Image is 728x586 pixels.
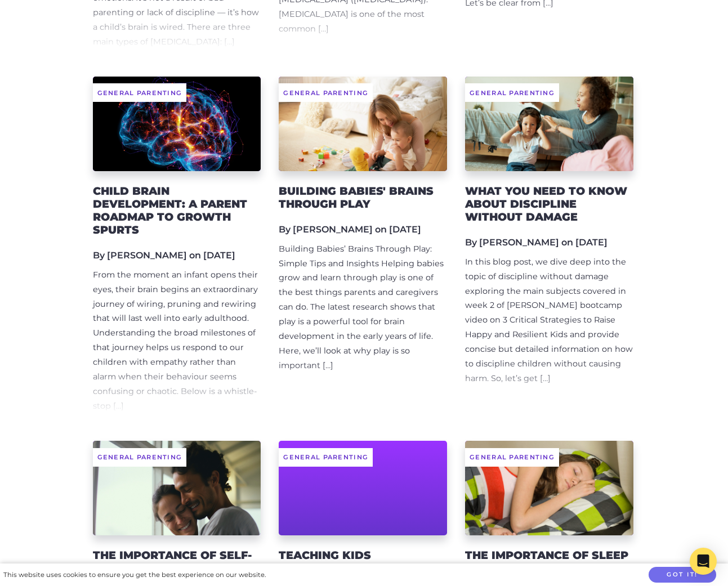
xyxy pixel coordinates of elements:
[93,250,261,261] h5: By [PERSON_NAME] on [DATE]
[465,448,559,467] span: General Parenting
[465,77,633,414] a: General Parenting What you Need to Know about Discipline Without Damage By [PERSON_NAME] on [DATE...
[279,448,373,467] span: General Parenting
[279,77,447,414] a: General Parenting Building babies' brains through play By [PERSON_NAME] on [DATE] Building Babies...
[279,242,447,373] div: Building Babies’ Brains Through Play: Simple Tips and Insights Helping babies grow and learn thro...
[93,549,261,575] h2: The Importance of Self-Care for Parents
[93,83,187,102] span: General Parenting
[465,185,633,223] h2: What you Need to Know about Discipline Without Damage
[690,548,717,575] div: Open Intercom Messenger
[279,185,447,211] h2: Building babies' brains through play
[93,185,261,236] h2: Child Brain Development: A Parent Roadmap to Growth Spurts
[279,83,373,102] span: General Parenting
[465,237,633,248] h5: By [PERSON_NAME] on [DATE]
[465,549,633,575] h2: The Importance of Sleep for Teenagers
[93,77,261,414] a: General Parenting Child Brain Development: A Parent Roadmap to Growth Spurts By [PERSON_NAME] on ...
[649,567,716,583] button: Got it!
[93,268,261,414] div: From the moment an infant opens their eyes, their brain begins an extraordinary journey of wiring...
[465,83,559,102] span: General Parenting
[465,255,633,386] div: In this blog post, we dive deep into the topic of discipline without damage exploring the main su...
[3,569,266,581] div: This website uses cookies to ensure you get the best experience on our website.
[279,224,447,235] h5: By [PERSON_NAME] on [DATE]
[93,448,187,467] span: General Parenting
